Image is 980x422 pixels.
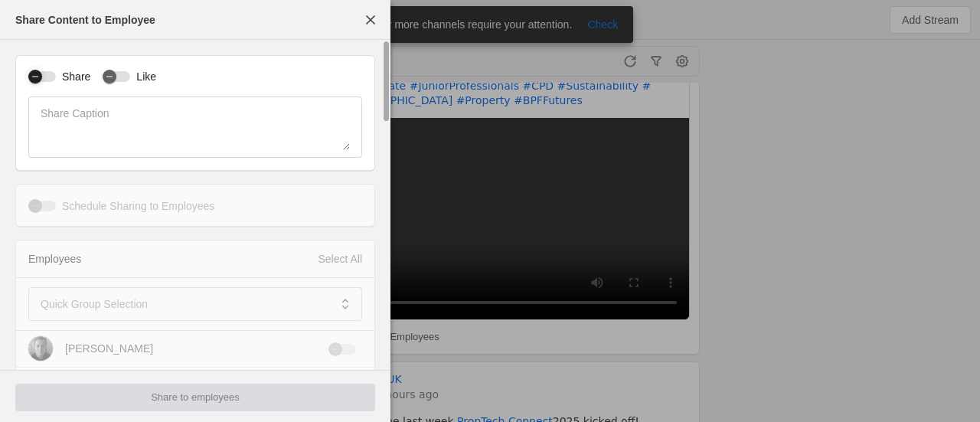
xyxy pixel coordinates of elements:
[56,69,90,84] label: Share
[28,253,81,265] span: Employees
[318,251,362,267] div: Select All
[41,104,109,123] mat-label: Share Caption
[28,336,53,361] img: cache
[130,69,156,84] label: Like
[65,341,153,356] div: [PERSON_NAME]
[41,295,148,313] mat-label: Quick Group Selection
[15,12,155,28] div: Share Content to Employee
[56,198,214,214] label: Schedule Sharing to Employees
